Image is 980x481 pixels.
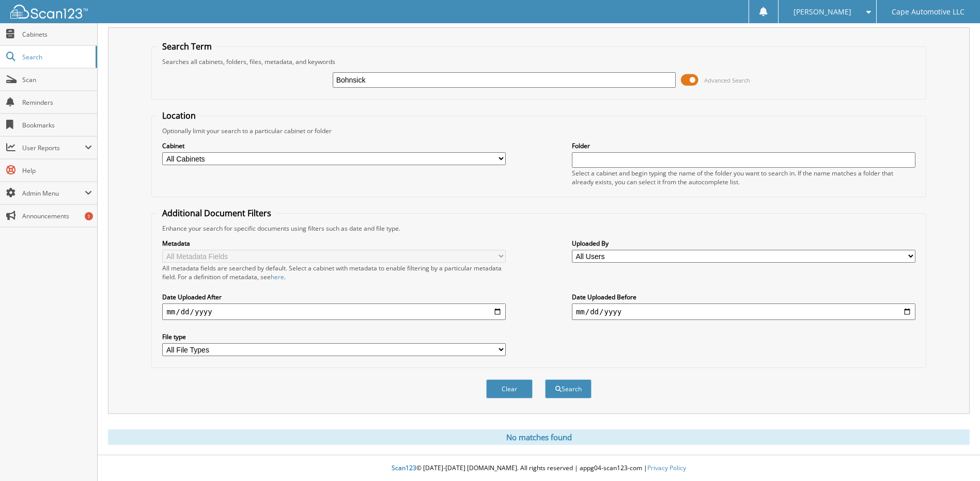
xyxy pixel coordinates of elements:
div: Optionally limit your search to a particular cabinet or folder [157,126,920,135]
span: Cape Automotive LLC [892,9,965,15]
legend: Additional Document Filters [157,207,276,219]
div: All metadata fields are searched by default. Select a cabinet with metadata to enable filtering b... [162,264,506,281]
span: Reminders [22,98,92,107]
span: [PERSON_NAME] [794,9,851,15]
div: Searches all cabinets, folders, files, metadata, and keywords [157,57,920,66]
div: Enhance your search for specific documents using filters such as date and file type. [157,224,920,233]
a: here [271,272,284,281]
div: No matches found [108,429,970,445]
span: Scan123 [392,463,416,472]
span: Search [22,53,90,61]
label: File type [162,332,506,341]
label: Folder [572,141,915,150]
span: User Reports [22,143,85,152]
label: Date Uploaded After [162,293,506,301]
legend: Location [157,110,201,121]
button: Search [545,379,592,398]
label: Date Uploaded Before [572,293,915,301]
div: © [DATE]-[DATE] [DOMAIN_NAME]. All rights reserved | appg04-scan123-com | [98,456,980,481]
span: Advanced Search [704,76,750,84]
div: Select a cabinet and begin typing the name of the folder you want to search in. If the name match... [572,169,915,186]
label: Metadata [162,239,506,248]
span: Cabinets [22,30,92,39]
span: Bookmarks [22,121,92,130]
label: Uploaded By [572,239,915,248]
input: start [162,303,506,320]
span: Scan [22,75,92,84]
span: Admin Menu [22,189,85,198]
input: end [572,303,915,320]
a: Privacy Policy [647,463,686,472]
legend: Search Term [157,41,217,52]
button: Clear [486,379,533,398]
label: Cabinet [162,141,506,150]
img: scan123-logo-white.svg [10,5,88,19]
span: Announcements [22,212,92,220]
div: 1 [85,212,93,220]
span: Help [22,166,92,175]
